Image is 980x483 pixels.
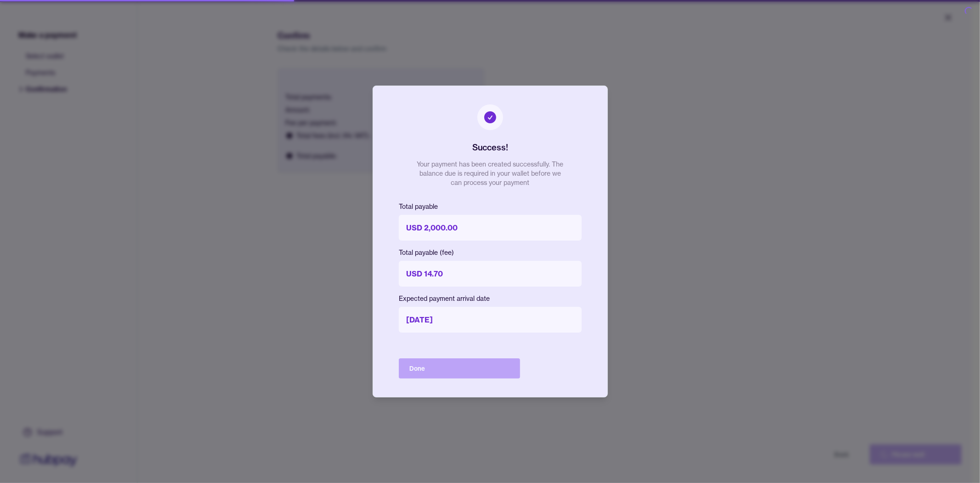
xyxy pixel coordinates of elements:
[399,215,582,241] p: USD 2,000.00
[399,248,582,257] p: Total payable (fee)
[399,202,582,211] p: Total payable
[399,294,582,303] p: Expected payment arrival date
[399,261,582,287] p: USD 14.70
[399,307,582,333] p: [DATE]
[417,160,564,187] p: Your payment has been created successfully. The balance due is required in your wallet before we ...
[472,141,508,154] h2: Success!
